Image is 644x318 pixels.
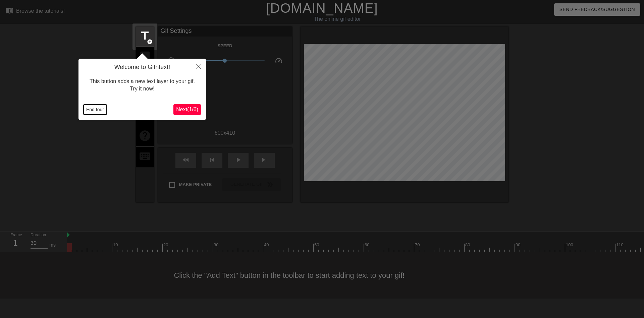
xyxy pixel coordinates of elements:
[191,59,206,74] button: Close
[173,104,201,115] button: Next
[84,64,201,71] h4: Welcome to Gifntext!
[84,71,201,100] div: This button adds a new text layer to your gif. Try it now!
[176,107,198,112] span: Next ( 1 / 6 )
[84,105,107,115] button: End tour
